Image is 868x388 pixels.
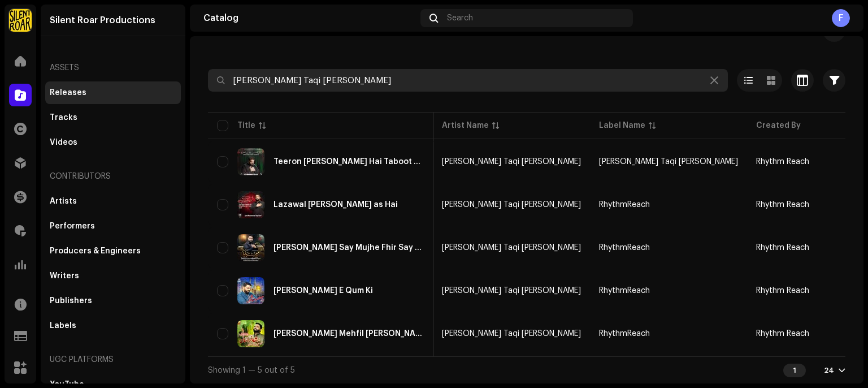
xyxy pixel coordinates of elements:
re-m-nav-item: Artists [45,190,181,213]
span: RhythmReach [599,287,650,295]
img: c70cca6a-f94a-4b61-8ab7-c6fc648cf3b7 [237,234,264,261]
div: Artists [50,197,77,206]
re-m-nav-item: Tracks [45,106,181,129]
div: Videos [50,138,77,147]
span: RhythmReach [599,201,650,209]
img: fcfd72e7-8859-4002-b0df-9a7058150634 [9,9,32,32]
div: Releases [50,88,86,97]
re-a-nav-header: Assets [45,54,181,81]
img: b1068dfd-2861-4b8c-ac7c-0aa9dae55941 [237,320,264,347]
re-m-nav-item: Performers [45,215,181,238]
div: Tracks [50,113,77,122]
div: Writers [50,271,79,281]
div: Label Name [599,120,645,131]
div: Artist Name [442,120,489,131]
div: Wila Masoom E Qum Ki [274,287,373,295]
div: 1 [783,364,806,377]
input: Search [208,69,728,92]
div: [PERSON_NAME] Taqi [PERSON_NAME] [442,330,581,338]
div: [PERSON_NAME] Taqi [PERSON_NAME] [442,158,581,166]
span: Rhythm Reach [756,330,809,338]
span: Rhythm Reach [756,244,809,252]
re-m-nav-item: Producers & Engineers [45,240,181,262]
span: Syed Mohammad Taqi Rizvi [442,244,581,252]
div: Performers [50,222,95,231]
span: Showing 1 — 5 out of 5 [208,367,295,374]
span: RhythmReach [599,330,650,338]
span: Syed Mohammad Taqi Rizvi [442,201,581,209]
div: Shahe Khurasan Mehfil Teri Sajti Hai Jahan [Imam Raza Manqabat] [274,330,425,338]
re-m-nav-item: Labels [45,314,181,337]
re-a-nav-header: UGC Platforms [45,346,181,373]
div: [PERSON_NAME] Taqi [PERSON_NAME] [442,244,581,252]
span: Rhythm Reach [756,201,809,209]
re-m-nav-item: Releases [45,81,181,104]
img: 737c294f-e2f5-4267-9483-5320646bda4d [237,277,264,304]
re-a-nav-header: Contributors [45,163,181,190]
div: Catalog [203,14,416,23]
span: Search [447,14,473,23]
div: [PERSON_NAME] Taqi [PERSON_NAME] [442,287,581,295]
re-m-nav-item: Writers [45,265,181,287]
span: Rhythm Reach [756,158,809,166]
div: F [832,9,850,27]
span: RhythmReach [599,244,650,252]
div: Title [237,120,255,131]
div: [PERSON_NAME] Taqi [PERSON_NAME] [442,201,581,209]
div: Labels [50,321,76,330]
div: Publishers [50,296,92,305]
span: Rhythm Reach [756,287,809,295]
div: 24 [824,366,834,375]
div: Producers & Engineers [50,247,141,256]
span: Syed Mohammad Taqi Rizvi [442,287,581,295]
div: Lazawal Darsgah Hussain as Hai [274,201,398,209]
span: Syed Mohammad Taqi Rizvi [599,158,738,166]
re-m-nav-item: Publishers [45,290,181,312]
span: Syed Mohammad Taqi Rizvi [442,330,581,338]
img: af6c25fe-ae21-4edd-ae5e-2ad631dd5eaa [237,148,264,175]
span: Syed Mohammad Taqi Rizvi [442,158,581,166]
img: 2d67f620-af88-47d1-b571-345a7ac872d3 [237,191,264,218]
re-m-nav-item: Videos [45,131,181,154]
div: Teeron Ka Asman Hai Taboot Hai Hasan Ka [Shahadat E Imam Hasan (AS) Noha] [274,158,425,166]
div: Mere Baba Say Mujhe Fhir Say Mila Do Bhaiyya [274,244,425,252]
